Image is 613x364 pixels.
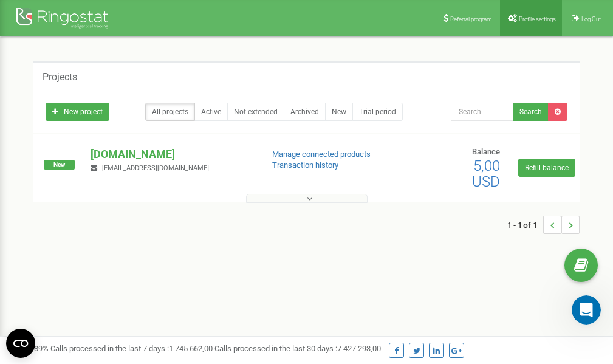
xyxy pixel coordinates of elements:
a: Manage connected products [272,149,371,159]
span: 1 - 1 of 1 [507,216,543,234]
nav: ... [507,204,580,246]
span: 5,00 USD [472,157,500,190]
button: Open CMP widget [6,329,35,358]
a: Active [194,103,228,121]
a: Transaction history [272,160,338,170]
span: Referral program [450,16,492,22]
p: [DOMAIN_NAME] [91,146,252,162]
a: Refill balance [518,159,575,177]
span: [EMAIL_ADDRESS][DOMAIN_NAME] [102,164,209,172]
span: Profile settings [519,16,556,22]
a: New project [46,103,109,121]
button: Search [513,103,549,121]
span: Calls processed in the last 30 days : [214,344,381,353]
a: Not extended [227,103,284,121]
h5: Projects [43,72,77,83]
iframe: Intercom live chat [572,295,601,325]
a: Archived [284,103,326,121]
span: Balance [472,147,500,156]
u: 7 427 293,00 [337,344,381,353]
u: 1 745 662,00 [169,344,213,353]
a: All projects [145,103,195,121]
input: Search [451,103,513,121]
span: New [44,160,75,170]
span: Log Out [581,16,601,22]
span: Calls processed in the last 7 days : [50,344,213,353]
a: Trial period [352,103,403,121]
a: New [325,103,353,121]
